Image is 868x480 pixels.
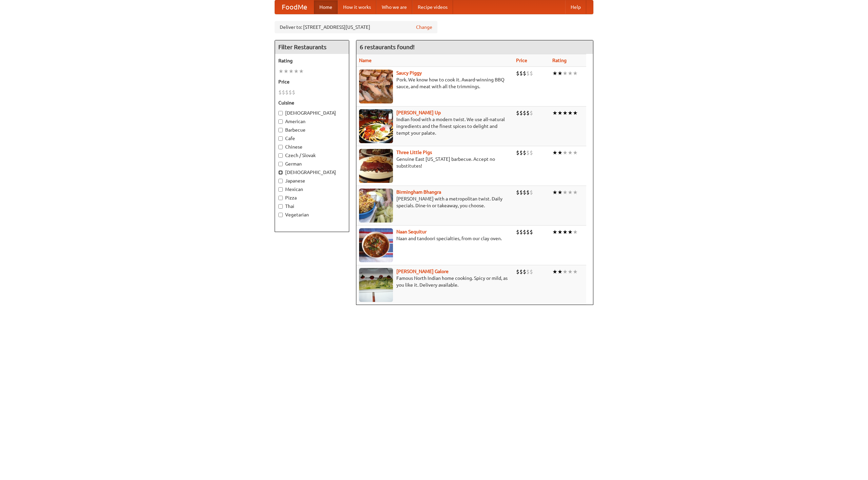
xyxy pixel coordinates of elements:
[573,109,578,117] li: ★
[526,109,530,117] li: $
[526,70,530,77] li: $
[523,228,526,236] li: $
[573,70,578,77] li: ★
[516,109,519,117] li: $
[275,21,437,33] div: Deliver to: [STREET_ADDRESS][US_STATE]
[523,149,526,156] li: $
[338,0,376,14] a: How it works
[278,127,346,133] label: Barbecue
[278,179,283,183] input: Japanese
[557,70,563,77] li: ★
[359,156,511,169] p: Genuine East [US_STATE] barbecue. Accept no substitutes!
[526,189,530,196] li: $
[278,128,283,132] input: Barbecue
[396,229,427,234] a: Naan Sequitur
[278,187,283,192] input: Mexican
[516,58,527,63] a: Price
[278,169,346,176] label: [DEMOGRAPHIC_DATA]
[282,89,285,96] li: $
[278,194,346,201] label: Pizza
[563,228,568,236] li: ★
[278,162,283,166] input: German
[278,211,346,218] label: Vegetarian
[557,149,563,156] li: ★
[568,189,573,196] li: ★
[552,189,557,196] li: ★
[523,268,526,275] li: $
[278,204,283,209] input: Thai
[278,203,346,210] label: Thai
[359,76,511,90] p: Pork. We know how to cook it. Award-winning BBQ sauce, and meat with all the trimmings.
[294,68,299,75] li: ★
[519,149,523,156] li: $
[278,136,283,141] input: Cafe
[396,189,441,195] a: Birmingham Bhangra
[563,268,568,275] li: ★
[552,268,557,275] li: ★
[396,269,449,274] a: [PERSON_NAME] Galore
[292,89,295,96] li: $
[565,0,586,14] a: Help
[523,109,526,117] li: $
[516,70,519,77] li: $
[573,189,578,196] li: ★
[516,228,519,236] li: $
[299,68,304,75] li: ★
[516,189,519,196] li: $
[568,70,573,77] li: ★
[376,0,412,14] a: Who we are
[519,268,523,275] li: $
[278,111,283,115] input: [DEMOGRAPHIC_DATA]
[530,268,533,275] li: $
[278,99,346,106] h5: Cuisine
[359,149,393,183] img: littlepigs.jpg
[278,68,283,75] li: ★
[278,170,283,175] input: [DEMOGRAPHIC_DATA]
[278,89,282,96] li: $
[283,68,289,75] li: ★
[519,189,523,196] li: $
[523,189,526,196] li: $
[275,40,349,54] h4: Filter Restaurants
[557,228,563,236] li: ★
[573,149,578,156] li: ★
[552,70,557,77] li: ★
[278,160,346,167] label: German
[359,228,393,262] img: naansequitur.jpg
[519,70,523,77] li: $
[573,228,578,236] li: ★
[563,70,568,77] li: ★
[552,109,557,117] li: ★
[278,78,346,85] h5: Price
[359,235,511,242] p: Naan and tandoori specialties, from our clay oven.
[360,44,415,50] ng-pluralize: 6 restaurants found!
[530,228,533,236] li: $
[530,70,533,77] li: $
[563,149,568,156] li: ★
[412,0,453,14] a: Recipe videos
[278,186,346,193] label: Mexican
[278,110,346,116] label: [DEMOGRAPHIC_DATA]
[563,109,568,117] li: ★
[278,152,346,159] label: Czech / Slovak
[516,268,519,275] li: $
[568,228,573,236] li: ★
[314,0,338,14] a: Home
[573,268,578,275] li: ★
[289,68,294,75] li: ★
[359,109,393,143] img: curryup.jpg
[557,189,563,196] li: ★
[359,70,393,103] img: saucy.jpg
[557,109,563,117] li: ★
[359,189,393,223] img: bhangra.jpg
[278,153,283,158] input: Czech / Slovak
[278,145,283,149] input: Chinese
[526,149,530,156] li: $
[396,150,432,155] b: Three Little Pigs
[359,268,393,302] img: currygalore.jpg
[552,58,567,63] a: Rating
[396,70,422,76] b: Saucy Piggy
